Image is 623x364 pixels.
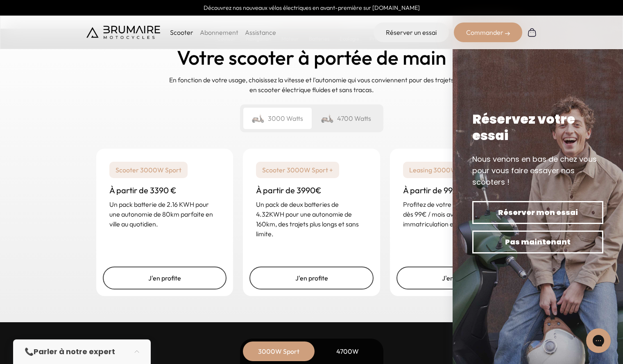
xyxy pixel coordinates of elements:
[109,185,220,196] h3: À partir de 3390 €
[396,267,521,289] a: J'en profite
[315,341,381,361] div: 4700W
[170,27,193,37] p: Scooter
[168,75,455,95] p: En fonction de votre usage, choisissez la vitesse et l'autonomie qui vous conviennent pour des tr...
[245,28,276,36] a: Assistance
[454,23,522,42] div: Commander
[103,267,227,289] a: J'en profite
[256,162,339,178] p: Scooter 3000W Sport +
[86,26,160,39] img: Brumaire Motocycles
[177,47,446,68] h2: Votre scooter à portée de main
[200,28,238,36] a: Abonnement
[109,162,188,178] p: Scooter 3000W Sport
[374,23,449,42] a: Réserver un essai
[109,199,220,229] p: Un pack batterie de 2.16 KWH pour une autonomie de 80km parfaite en ville au quotidien.
[243,108,312,129] div: 3000 Watts
[505,31,510,36] img: right-arrow-2.png
[527,27,537,37] img: Panier
[256,199,367,239] p: Un pack de deux batteries de 4.32KWH pour une autonomie de 160km, des trajets plus longs et sans ...
[582,326,615,356] iframe: Gorgias live chat messenger
[403,162,481,178] p: Leasing 3000W Sport
[246,341,312,361] div: 3000W Sport
[403,199,514,229] p: Profitez de votre scooter Brumaire dès 99€ / mois avec maintenance, immatriculation et livraison ...
[256,185,367,196] h3: À partir de 3990€
[312,108,380,129] div: 4700 Watts
[249,267,374,289] a: J'en profite
[403,185,514,196] h3: À partir de 99€ / mois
